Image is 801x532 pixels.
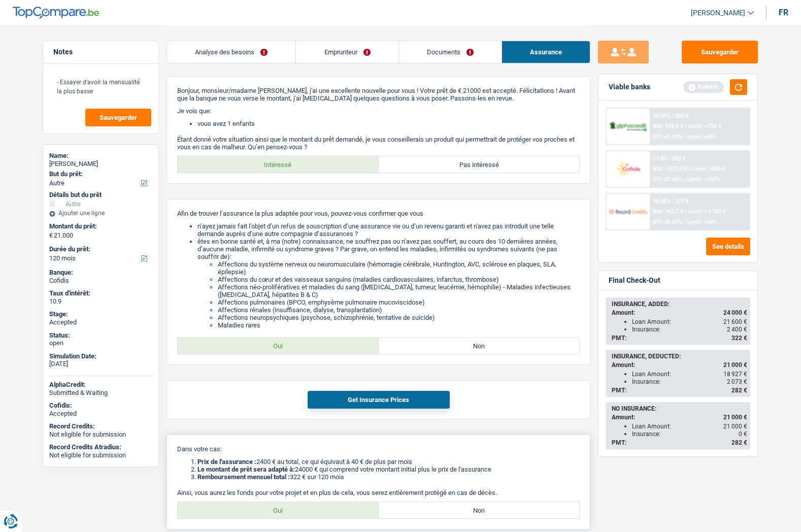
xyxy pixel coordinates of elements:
[49,170,150,178] label: But du prêt:
[632,378,747,385] div: Insurance:
[13,7,99,19] img: TopCompare Logo
[609,276,660,285] div: Final Check-Out
[49,231,53,240] span: €
[653,134,682,140] span: DTI: 41.19%
[706,238,750,255] button: See details
[177,136,580,151] p: Étant donné votre situation ainsi que le montant du prêt demandé, je vous conseillerais un produi...
[178,156,379,173] label: Intéressé
[49,297,152,306] div: 10.9
[609,121,647,132] img: AlphaCredit
[723,318,747,325] span: 21 600 €
[218,321,580,329] li: Maladies rares
[731,387,747,394] span: 282 €
[49,430,152,439] div: Not eligible for submission
[218,306,580,314] li: Affections rénales (insuffisance, dialyse, transplantation)
[739,430,747,438] span: 0 €
[49,339,152,347] div: open
[685,123,687,129] span: /
[379,156,580,173] label: Pas intéressé
[49,402,152,410] div: Cofidis:
[612,405,747,412] div: NO INSURANCE:
[197,458,256,465] b: Prix de l'assurance :
[632,326,747,333] div: Insurance:
[399,41,502,63] a: Documents
[218,260,580,276] li: Affections du système nerveux ou neuromusculaire (hémorragie cérébrale, Huntington, AVC, sclérose...
[723,309,747,316] span: 24 000 €
[49,310,152,318] div: Stage:
[218,298,580,306] li: Affections pulmonaires (BPCO, emphysème pulmonaire mucoviscidose)
[609,202,647,221] img: Record Credits
[49,381,152,389] div: AlphaCredit:
[684,134,686,140] span: /
[612,387,747,394] div: PMT:
[682,41,758,63] button: Sauvegarder
[49,352,152,360] div: Simulation Date:
[218,276,580,283] li: Affections du cœur et des vaisseaux sanguins (maladies cardiovasculaires, infarctus, thrombose)
[197,465,295,473] b: Le montant de prêt sera adapté à:
[49,191,152,199] div: Détails but du prêt
[609,83,650,91] div: Viable banks
[296,41,398,63] a: Emprunteur
[689,165,691,172] span: /
[687,176,720,183] span: Limit: <100%
[197,473,290,481] b: Remboursement mensuel total :
[723,423,747,430] span: 21 000 €
[612,361,747,369] div: Amount:
[49,222,150,230] label: Montant du prêt:
[49,245,150,253] label: Durée du prêt:
[49,269,152,277] div: Banque:
[779,8,788,17] div: fr
[49,422,152,430] div: Record Credits:
[49,443,152,451] div: Record Credits Atradius:
[218,314,580,321] li: Affections neuropsychiques (psychose, schizophrénie, tentative de suicide)
[197,458,580,465] li: 2400 € au total, ce qui équivaut à 40 € de plus par mois
[612,309,747,316] div: Amount:
[99,114,137,121] span: Sauvegarder
[731,439,747,446] span: 282 €
[653,198,689,205] div: 10.45% | 277 €
[197,222,580,238] li: n’ayez jamais fait l’objet d’un refus de souscription d’une assurance vie ou d’un revenu garanti ...
[612,439,747,446] div: PMT:
[685,208,687,215] span: /
[379,502,580,518] label: Non
[612,414,747,421] div: Amount:
[197,120,580,127] li: vous avez 1 enfants
[687,134,717,140] span: Limit: <65%
[632,318,747,325] div: Loan Amount:
[49,210,152,217] div: Ajouter une ligne
[653,208,683,215] span: NAI: 763,7 €
[723,361,747,369] span: 21 000 €
[688,123,721,129] span: Limit: >750 €
[49,289,152,297] div: Taux d'intérêt:
[653,165,687,172] span: NAI: 1 077,2 €
[49,277,152,285] div: Cofidis
[687,219,717,225] span: Limit: <65%
[178,502,379,518] label: Oui
[612,353,747,360] div: INSURANCE, DEDUCTED:
[379,338,580,354] label: Non
[177,210,580,217] p: Afin de trouver l’assurance la plus adaptée pour vous, pouvez-vous confirmer que vous
[49,410,152,418] div: Accepted
[197,473,580,481] li: 322 € sur 120 mois
[178,338,379,354] label: Oui
[632,423,747,430] div: Loan Amount:
[632,371,747,378] div: Loan Amount:
[49,360,152,368] div: [DATE]
[609,159,647,178] img: Cofidis
[49,389,152,397] div: Submitted & Waiting
[49,318,152,326] div: Accepted
[167,41,295,63] a: Analyse des besoins
[727,378,747,385] span: 2 073 €
[218,283,580,298] li: Affections néo-prolifératives et maladies du sang ([MEDICAL_DATA], tumeur, leucémie, hémophilie) ...
[688,208,726,215] span: Limit: >1.183 €
[692,165,725,172] span: Limit: >800 €
[85,109,151,126] button: Sauvegarder
[177,107,580,115] p: Je vois que:
[502,41,590,63] a: Assurance
[49,331,152,340] div: Status:
[691,9,745,17] span: [PERSON_NAME]
[653,123,683,129] span: NAI: 922,5 €
[49,451,152,459] div: Not eligible for submission
[683,5,754,21] a: [PERSON_NAME]
[684,176,686,183] span: /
